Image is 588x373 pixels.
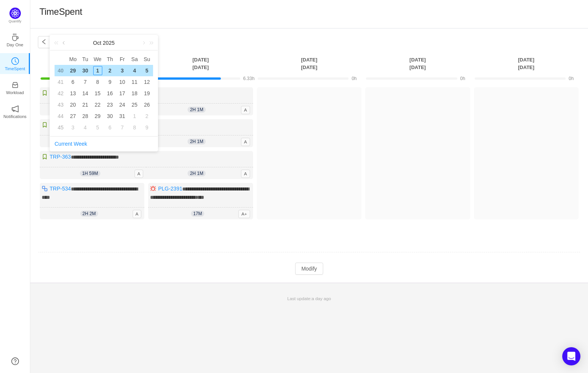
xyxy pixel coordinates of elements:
td: November 2, 2025 [141,110,153,122]
div: 30 [81,66,90,75]
td: October 21, 2025 [79,99,92,110]
p: Notifications [3,113,27,120]
div: 7 [118,123,127,132]
a: Next month (PageDown) [140,35,147,50]
img: Quantify [9,8,21,19]
a: Previous month (PageUp) [61,35,68,50]
span: 17m [191,211,204,217]
a: TRP-534 [50,186,71,192]
td: 43 [55,99,67,110]
div: 31 [118,112,127,121]
th: Thu [104,54,116,65]
a: 2025 [102,35,115,50]
div: 8 [93,77,102,87]
span: A [241,138,250,146]
a: icon: notificationNotifications [11,107,19,115]
a: Current Week [55,141,87,147]
td: October 20, 2025 [67,99,79,110]
span: Last update: [287,296,331,301]
div: 9 [105,77,114,87]
button: icon: left [38,36,50,48]
button: Modify [295,263,323,275]
td: October 23, 2025 [104,99,116,110]
img: 10315 [42,122,48,128]
td: October 11, 2025 [128,76,141,88]
a: icon: clock-circleTimeSpent [11,60,19,67]
div: 26 [142,100,152,109]
td: November 5, 2025 [91,122,104,133]
span: A [241,170,250,178]
a: Next year (Control + right) [145,35,155,50]
p: TimeSpent [5,65,25,72]
th: Mon [67,54,79,65]
span: 0h [569,76,574,81]
div: 2 [142,112,152,121]
div: 12 [142,77,152,87]
td: November 9, 2025 [141,122,153,133]
div: 23 [105,100,114,109]
span: Sa [128,56,141,63]
div: 21 [81,100,90,109]
td: November 7, 2025 [116,122,128,133]
td: September 29, 2025 [67,65,79,76]
td: 40 [55,65,67,76]
div: 29 [68,66,77,75]
i: icon: clock-circle [11,57,19,65]
td: October 6, 2025 [67,76,79,88]
td: October 31, 2025 [116,110,128,122]
div: 15 [93,89,102,98]
th: [DATE] [DATE] [38,56,146,71]
td: October 10, 2025 [116,76,128,88]
td: 41 [55,76,67,88]
img: 10315 [42,90,48,96]
th: Wed [91,54,104,65]
a: PLG-2391 [158,186,182,192]
div: 29 [93,112,102,121]
td: October 30, 2025 [104,110,116,122]
div: 18 [130,89,139,98]
td: November 4, 2025 [79,122,92,133]
img: 10316 [42,186,48,192]
th: Sun [141,54,153,65]
td: September 30, 2025 [79,65,92,76]
td: October 26, 2025 [141,99,153,110]
span: Tu [79,56,92,63]
td: November 3, 2025 [67,122,79,133]
th: [DATE] [DATE] [146,56,255,71]
div: 22 [93,100,102,109]
td: October 9, 2025 [104,76,116,88]
p: Day One [6,41,23,48]
div: 11 [130,77,139,87]
span: 2h 1m [188,107,205,113]
h1: TimeSpent [39,6,82,17]
td: October 25, 2025 [128,99,141,110]
img: 10303 [150,186,156,192]
div: 3 [68,123,77,132]
div: 6 [68,77,77,87]
td: October 5, 2025 [141,65,153,76]
td: October 24, 2025 [116,99,128,110]
div: 3 [118,66,127,75]
th: [DATE] [DATE] [472,56,580,71]
td: October 28, 2025 [79,110,92,122]
span: Su [141,56,153,63]
td: October 15, 2025 [91,88,104,99]
td: November 8, 2025 [128,122,141,133]
div: 2 [105,66,114,75]
div: 30 [105,112,114,121]
th: [DATE] [DATE] [363,56,472,71]
p: Quantify [9,19,22,24]
span: 1h 59m [80,170,100,176]
div: 1 [93,66,102,75]
span: Th [104,56,116,63]
div: 8 [130,123,139,132]
a: Last year (Control + left) [53,35,63,50]
th: Fri [116,54,128,65]
td: October 14, 2025 [79,88,92,99]
span: Mo [67,56,79,63]
td: October 29, 2025 [91,110,104,122]
th: Tue [79,54,92,65]
span: We [91,56,104,63]
div: 28 [81,112,90,121]
a: Oct [92,35,102,50]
